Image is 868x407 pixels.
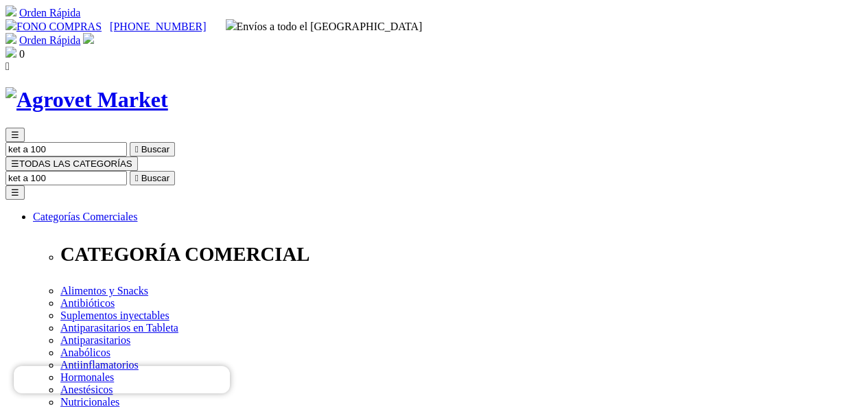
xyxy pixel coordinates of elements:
span: ☰ [11,159,19,169]
a: Antiinflamatorios [60,359,139,371]
button: ☰TODAS LAS CATEGORÍAS [5,156,138,171]
img: delivery-truck.svg [226,19,237,30]
a: Anabólicos [60,347,110,358]
a: Alimentos y Snacks [60,285,148,296]
input: Buscar [5,142,127,156]
a: [PHONE_NUMBER] [110,21,206,32]
img: user.svg [83,33,94,44]
a: Antibióticos [60,297,115,309]
a: Antiparasitarios en Tableta [60,322,178,334]
p: CATEGORÍA COMERCIAL [60,243,863,266]
iframe: Brevo live chat [14,366,230,393]
img: shopping-bag.svg [5,47,16,58]
img: phone.svg [5,19,16,30]
a: Acceda a su cuenta de cliente [83,34,94,46]
a: FONO COMPRAS [5,21,102,32]
a: Categorías Comerciales [33,211,137,222]
span: Buscar [141,173,169,183]
img: Agrovet Market [5,87,168,113]
a: Orden Rápida [19,34,80,46]
span: Buscar [141,144,169,154]
button: ☰ [5,185,25,200]
i:  [135,173,139,183]
span: Envíos a todo el [GEOGRAPHIC_DATA] [226,21,423,32]
i:  [135,144,139,154]
a: Antiparasitarios [60,334,130,346]
input: Buscar [5,171,127,185]
button:  Buscar [130,171,175,185]
img: shopping-cart.svg [5,5,16,16]
img: shopping-cart.svg [5,33,16,44]
a: Suplementos inyectables [60,310,169,321]
span: 0 [19,48,25,60]
span: ☰ [11,130,19,140]
button:  Buscar [130,142,175,156]
i:  [5,60,10,72]
a: Orden Rápida [19,7,80,19]
button: ☰ [5,128,25,142]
